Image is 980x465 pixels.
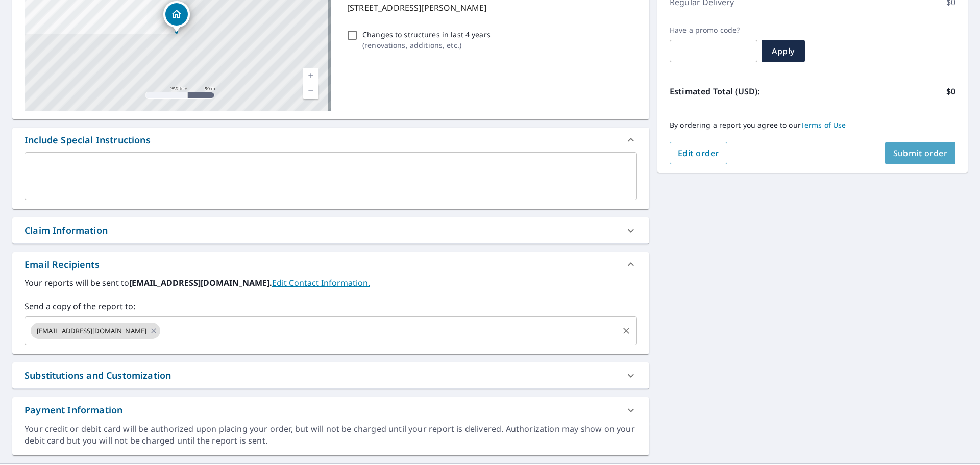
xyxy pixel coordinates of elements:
div: Payment Information [24,403,122,417]
b: [EMAIL_ADDRESS][DOMAIN_NAME]. [129,277,272,288]
button: Clear [619,324,633,338]
span: Edit order [678,148,719,159]
div: Payment Information [12,397,649,423]
div: Dropped pin, building 1, Residential property, 211 S Marshall St Marshfield, MO 65706 [163,1,190,33]
a: Terms of Use [801,120,846,130]
label: Have a promo code? [670,26,757,35]
span: Apply [770,45,797,57]
div: Substitutions and Customization [12,362,649,388]
div: Include Special Instructions [12,128,649,152]
span: [EMAIL_ADDRESS][DOMAIN_NAME] [31,326,153,336]
a: Current Level 17, Zoom In [303,68,318,83]
button: Apply [762,40,805,62]
div: Your credit or debit card will be authorized upon placing your order, but will not be charged unt... [24,423,637,447]
p: [STREET_ADDRESS][PERSON_NAME] [347,2,633,14]
label: Send a copy of the report to: [24,300,637,312]
p: $0 [946,85,955,97]
button: Edit order [670,142,727,164]
label: Your reports will be sent to [24,277,637,289]
p: ( renovations, additions, etc. ) [362,40,491,51]
div: Email Recipients [12,252,649,277]
span: Submit order [893,148,948,159]
button: Submit order [885,142,956,164]
div: Include Special Instructions [24,133,151,147]
div: Email Recipients [24,258,100,272]
a: EditContactInfo [272,277,370,288]
a: Current Level 17, Zoom Out [303,83,318,99]
div: Claim Information [12,217,649,243]
div: [EMAIL_ADDRESS][DOMAIN_NAME] [31,323,160,339]
div: Substitutions and Customization [24,369,171,382]
p: By ordering a report you agree to our [670,120,955,130]
div: Claim Information [24,224,108,237]
p: Estimated Total (USD): [670,85,813,97]
p: Changes to structures in last 4 years [362,29,491,40]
